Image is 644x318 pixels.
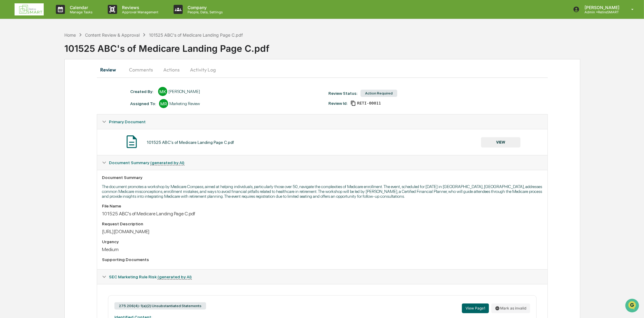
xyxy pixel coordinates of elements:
p: Manage Tasks [65,10,96,14]
div: Document Summary (generated by AI) [97,155,547,170]
div: [PERSON_NAME] [168,89,200,94]
div: 🔎 [6,88,11,93]
a: Powered byPylon [43,102,73,107]
div: 🖐️ [6,77,11,82]
a: 🔎Data Lookup [4,85,41,96]
div: 🗄️ [44,77,49,82]
u: (generated by AI) [158,274,192,280]
u: (generated by AI) [150,160,185,165]
img: logo [15,3,44,15]
div: Document Summary [102,175,542,180]
div: MR [159,99,168,108]
span: Pylon [60,103,73,107]
button: VIEW [481,137,520,147]
span: Document Summary [109,160,185,165]
p: The document promotes a workshop by Medicare Compass, aimed at helping individuals, particularly ... [102,184,542,199]
div: 101525 ABC's of Medicare Landing Page C.pdf [102,211,542,217]
div: Action Required [361,90,397,97]
div: Content Review & Approval [85,32,140,38]
div: MK [158,87,167,96]
button: View Page1 [462,303,489,313]
a: 🗄️Attestations [42,74,78,85]
div: 101525 ABC's of Medicare Landing Page C.pdf [147,140,234,145]
div: Request Description [102,221,542,226]
img: 1746055101610-c473b297-6a78-478c-a979-82029cc54cd1 [6,46,17,57]
div: Home [64,32,76,38]
div: Marketing Review [169,101,200,106]
p: How can we help? [6,13,110,22]
span: Primary Document [109,119,146,124]
p: Reviews [117,5,161,10]
span: Data Lookup [12,88,38,94]
div: Assigned To: [130,101,156,106]
button: Review [97,62,124,77]
div: Start new chat [21,46,100,52]
div: secondary tabs example [97,62,547,77]
div: Document Summary (generated by AI) [97,170,547,269]
button: Start new chat [103,48,110,55]
a: 🖐️Preclearance [4,74,42,85]
p: Approval Management [117,10,161,14]
div: Medium [102,247,542,252]
div: Primary Document [97,129,547,155]
iframe: Open customer support [625,298,641,314]
span: aafb76d0-2071-4f9c-be9a-6d6c4a3ff7bf [357,101,381,106]
p: People, Data, Settings [183,10,226,14]
button: Activity Log [185,62,221,77]
button: Actions [158,62,185,77]
div: 275.206(4)-1(a)(2) Unsubstantiated Statements [114,302,206,310]
div: We're available if you need us! [21,52,77,57]
div: Urgency [102,239,542,244]
button: Comments [124,62,158,77]
div: Primary Document [97,114,547,129]
span: Attestations [50,76,75,82]
button: Mark as invalid [491,303,530,313]
div: Supporting Documents [102,257,542,262]
div: [URL][DOMAIN_NAME] [102,229,542,234]
p: Company [183,5,226,10]
p: [PERSON_NAME] [580,5,622,10]
div: SEC Marketing Rule Risk (generated by AI) [97,270,547,284]
p: Calendar [65,5,96,10]
div: Review Id: [328,101,347,106]
div: Created By: ‎ ‎ [130,89,155,94]
img: Document Icon [124,134,139,149]
div: File Name [102,204,542,208]
div: 101525 ABC's of Medicare Landing Page C.pdf [64,38,644,54]
p: Admin • RetireSMART [580,10,622,14]
span: SEC Marketing Rule Risk [109,274,192,279]
div: 101525 ABC's of Medicare Landing Page C.pdf [149,32,243,38]
div: Review Status: [328,91,358,96]
span: Preclearance [12,76,39,82]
